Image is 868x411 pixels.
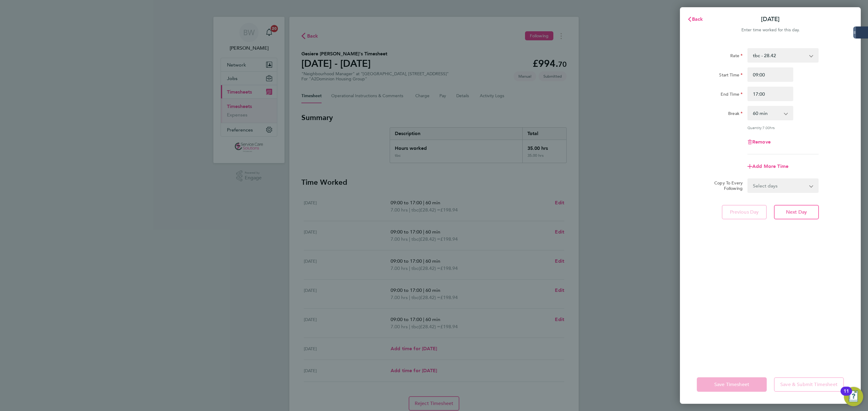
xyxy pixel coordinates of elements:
label: Start Time [719,72,743,79]
label: End Time [721,91,743,99]
label: Copy To Every Following [709,180,743,191]
button: Back [681,13,709,25]
div: Quantity: hrs [747,125,819,130]
button: Open Resource Center, 11 new notifications [844,387,863,406]
div: 11 [844,391,849,399]
label: Rate [730,53,743,60]
button: Remove [747,140,771,144]
span: Add More Time [752,163,788,169]
label: Break [728,111,743,118]
div: Enter time worked for this day. [680,26,861,34]
span: Back [692,16,703,22]
p: [DATE] [761,15,780,23]
button: Next Day [774,205,819,219]
span: Next Day [786,209,807,215]
span: 7.00 [763,125,770,130]
button: Add More Time [747,164,788,169]
input: E.g. 08:00 [747,67,793,82]
input: E.g. 18:00 [747,87,793,101]
span: Remove [752,139,771,145]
